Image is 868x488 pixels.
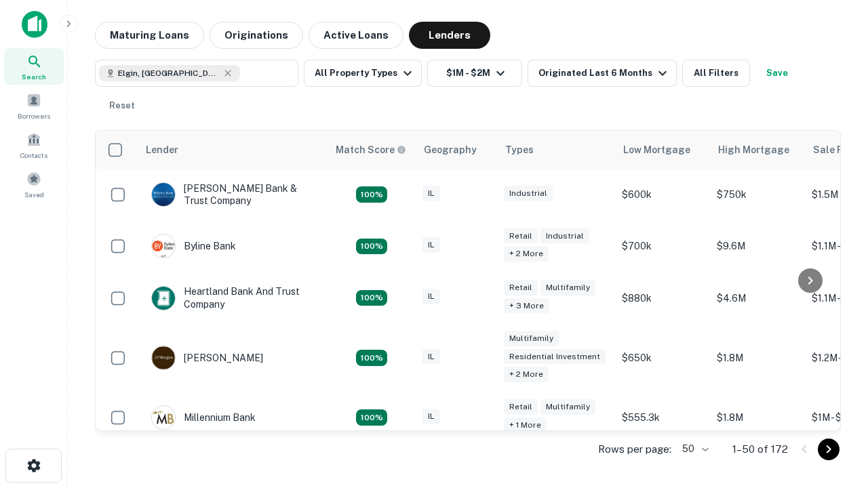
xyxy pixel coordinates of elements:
button: Originated Last 6 Months [528,60,677,87]
button: Active Loans [309,22,403,49]
div: Retail [504,399,538,415]
div: Heartland Bank And Trust Company [151,285,314,310]
div: + 1 more [504,418,547,433]
td: $1.8M [710,392,805,443]
span: Search [22,71,46,82]
h6: Match Score [336,142,403,157]
button: Originations [210,22,303,49]
div: IL [422,237,440,253]
div: Matching Properties: 18, hasApolloMatch: undefined [356,239,387,255]
div: Retail [504,228,538,244]
div: + 2 more [504,367,549,382]
div: Matching Properties: 16, hasApolloMatch: undefined [356,409,387,426]
td: $9.6M [710,220,805,272]
div: Residential Investment [504,349,606,365]
div: IL [422,349,440,365]
th: Capitalize uses an advanced AI algorithm to match your search with the best lender. The match sco... [328,131,416,169]
td: $600k [615,169,710,220]
th: Lender [138,131,328,169]
td: $700k [615,220,710,272]
button: $1M - $2M [427,60,522,87]
td: $1.8M [710,324,805,392]
button: Maturing Loans [95,22,204,49]
div: Types [505,142,534,158]
th: Types [497,131,615,169]
div: Millennium Bank [151,405,256,430]
th: High Mortgage [710,131,805,169]
td: $4.6M [710,272,805,323]
iframe: Chat Widget [800,380,868,445]
div: Matching Properties: 28, hasApolloMatch: undefined [356,186,387,203]
div: Matching Properties: 23, hasApolloMatch: undefined [356,350,387,366]
img: picture [152,346,175,369]
button: Go to next page [818,439,840,460]
button: Lenders [409,22,490,49]
div: Multifamily [540,399,595,415]
div: Capitalize uses an advanced AI algorithm to match your search with the best lender. The match sco... [336,142,406,157]
div: Matching Properties: 19, hasApolloMatch: undefined [356,290,387,306]
span: Borrowers [18,110,50,121]
td: $750k [710,169,805,220]
p: 1–50 of 172 [732,441,788,457]
img: picture [152,183,175,206]
div: [PERSON_NAME] [151,346,263,370]
img: picture [152,287,175,310]
button: Reset [100,92,144,119]
span: Contacts [20,150,47,161]
div: Multifamily [540,280,595,296]
p: Rows per page: [598,441,671,457]
button: All Property Types [304,60,422,87]
span: Saved [24,189,44,200]
div: High Mortgage [718,142,789,158]
div: IL [422,186,440,201]
div: Byline Bank [151,234,236,258]
div: Industrial [504,186,553,201]
div: Retail [504,280,538,296]
div: + 2 more [504,246,549,262]
div: + 3 more [504,298,549,314]
a: Borrowers [4,87,64,124]
a: Search [4,48,64,85]
td: $650k [615,324,710,392]
div: Low Mortgage [623,142,690,158]
img: picture [152,235,175,258]
div: Lender [146,142,178,158]
div: 50 [677,439,711,459]
td: $880k [615,272,710,323]
img: capitalize-icon.png [22,11,47,38]
td: $555.3k [615,392,710,443]
img: picture [152,406,175,429]
button: All Filters [682,60,750,87]
span: Elgin, [GEOGRAPHIC_DATA], [GEOGRAPHIC_DATA] [118,67,220,79]
th: Low Mortgage [615,131,710,169]
div: IL [422,409,440,424]
div: Originated Last 6 Months [538,65,671,81]
div: [PERSON_NAME] Bank & Trust Company [151,182,314,207]
div: Industrial [540,228,589,244]
div: Geography [424,142,477,158]
a: Saved [4,166,64,203]
div: Multifamily [504,331,559,346]
th: Geography [416,131,497,169]
div: IL [422,289,440,304]
a: Contacts [4,127,64,163]
button: Save your search to get updates of matches that match your search criteria. [755,60,799,87]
